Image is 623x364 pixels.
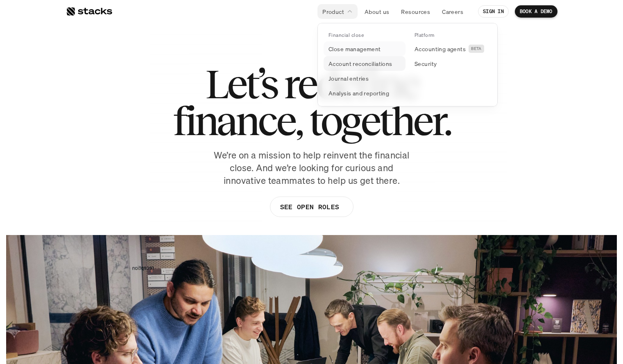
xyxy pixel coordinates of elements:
[365,7,389,16] p: About us
[483,9,504,14] p: SIGN IN
[324,71,406,86] a: Journal entries
[410,41,492,56] a: Accounting agentsBETA
[415,45,466,53] p: Accounting agents
[328,89,389,97] p: Analysis and reporting
[401,7,430,16] p: Resources
[360,4,394,19] a: About us
[324,56,406,71] a: Account reconciliations
[328,45,381,53] p: Close management
[324,86,406,100] a: Analysis and reporting
[328,74,369,83] p: Journal entries
[328,32,364,38] p: Financial close
[410,56,492,71] a: Security
[515,5,557,18] a: BOOK A DEMO
[173,66,451,139] h1: Let’s redefine finance, together.
[415,59,437,68] p: Security
[442,7,463,16] p: Careers
[209,149,414,187] p: We’re on a mission to help reinvent the financial close. And we’re looking for curious and innova...
[324,41,406,56] a: Close management
[437,4,468,19] a: Careers
[396,4,435,19] a: Resources
[280,201,339,213] p: SEE OPEN ROLES
[328,59,392,68] p: Account reconciliations
[270,197,353,217] a: SEE OPEN ROLES
[415,32,435,38] p: Platform
[478,5,509,18] a: SIGN IN
[520,9,553,14] p: BOOK A DEMO
[322,7,344,16] p: Product
[471,46,482,51] h2: BETA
